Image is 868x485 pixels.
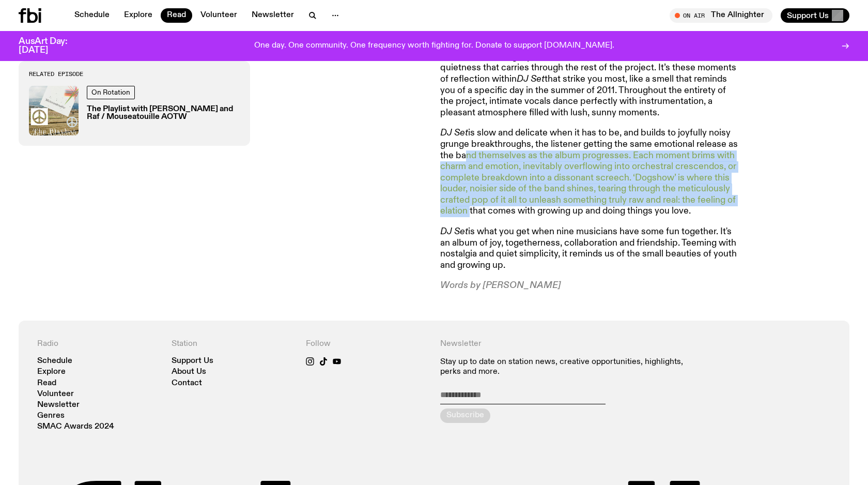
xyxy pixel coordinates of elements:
[440,128,468,138] em: DJ Set
[37,368,66,376] a: Explore
[68,8,116,23] a: Schedule
[172,357,213,365] a: Support Us
[37,380,56,387] a: Read
[37,423,114,431] a: SMAC Awards 2024
[440,40,738,118] p: The first track, ‘[PERSON_NAME]’s Lament’, sets the tone for the rest of the album. Although lyri...
[29,86,240,135] a: On RotationThe Playlist with [PERSON_NAME] and Raf / Mouseatouille AOTW
[37,357,72,365] a: Schedule
[440,408,490,423] button: Subscribe
[172,368,206,376] a: About Us
[670,8,772,23] button: On AirThe Allnighter
[37,390,74,398] a: Volunteer
[440,357,696,377] p: Stay up to date on station news, creative opportunities, highlights, perks and more.
[440,280,738,292] p: Words by [PERSON_NAME]
[118,8,159,23] a: Explore
[37,412,65,420] a: Genres
[440,128,738,217] p: is slow and delicate when it has to be, and builds to joyfully noisy grunge breakthroughs, the li...
[440,226,738,271] p: is what you get when nine musicians have some fun together. It's an album of joy, togetherness, c...
[440,227,468,236] em: DJ Set
[517,74,545,84] em: DJ Set
[781,8,849,23] button: Support Us
[19,37,85,55] h3: AusArt Day: [DATE]
[194,8,243,23] a: Volunteer
[161,8,192,23] a: Read
[172,380,202,387] a: Contact
[37,339,159,349] h4: Radio
[306,339,428,349] h4: Follow
[29,71,240,77] h3: Related Episode
[87,105,240,121] h3: The Playlist with [PERSON_NAME] and Raf / Mouseatouille AOTW
[254,41,614,51] p: One day. One community. One frequency worth fighting for. Donate to support [DOMAIN_NAME].
[37,401,80,409] a: Newsletter
[245,8,300,23] a: Newsletter
[172,339,293,349] h4: Station
[440,339,696,349] h4: Newsletter
[787,11,829,20] span: Support Us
